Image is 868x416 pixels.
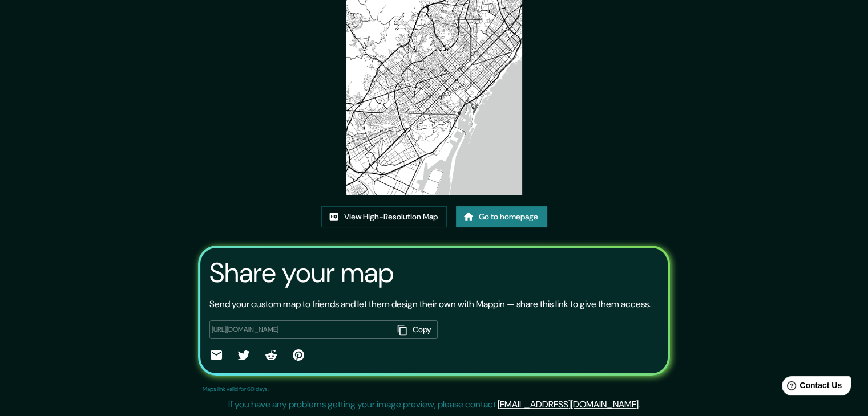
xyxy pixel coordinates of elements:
[498,398,639,410] a: [EMAIL_ADDRESS][DOMAIN_NAME]
[766,372,855,403] iframe: Help widget launcher
[203,385,269,393] p: Maps link valid for 60 days.
[393,320,438,339] button: Copy
[228,398,640,411] p: If you have any problems getting your image preview, please contact .
[209,297,651,311] p: Send your custom map to friends and let them design their own with Mappin — share this link to gi...
[456,206,547,227] a: Go to homepage
[321,206,447,227] a: View High-Resolution Map
[209,257,394,289] h3: Share your map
